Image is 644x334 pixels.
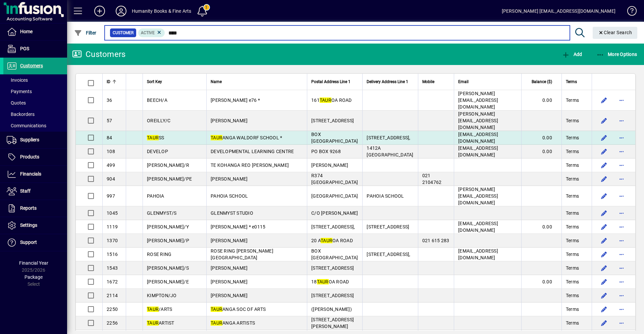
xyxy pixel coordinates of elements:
[458,111,498,130] span: [PERSON_NAME][EMAIL_ADDRESS][DOMAIN_NAME]
[458,78,469,85] span: Email
[211,265,248,271] span: [PERSON_NAME]
[566,278,579,285] span: Terms
[622,1,636,23] a: Knowledge Base
[599,132,609,143] button: Edit
[311,238,353,243] span: 20 A OA ROAD
[211,78,303,85] div: Name
[211,238,248,243] span: [PERSON_NAME]
[211,135,282,140] span: ANGA WALDORF SCHOOL *
[311,97,352,103] span: 161 OA ROAD
[147,97,167,103] span: BEECH/A
[147,118,170,123] span: OREILLY/C
[599,208,609,218] button: Edit
[7,112,35,117] span: Backorders
[7,100,26,106] span: Quotes
[20,154,39,159] span: Products
[138,28,165,37] mat-chip: Activation Status: Active
[367,252,410,257] span: [STREET_ADDRESS],
[599,318,609,328] button: Edit
[147,320,159,326] em: TAUR
[422,238,449,243] span: 021 615 283
[20,205,37,211] span: Reports
[599,221,609,232] button: Edit
[107,118,112,123] span: 57
[311,210,358,216] span: C/O [PERSON_NAME]
[107,320,118,326] span: 2256
[107,307,118,312] span: 2250
[521,131,561,145] td: 0.00
[20,171,41,177] span: Financials
[7,123,46,128] span: Communications
[89,5,110,17] button: Add
[147,176,192,182] span: [PERSON_NAME]/PE
[7,77,28,83] span: Invoices
[211,320,222,326] em: TAUR
[211,97,260,103] span: [PERSON_NAME] e76 *
[562,52,582,57] span: Add
[107,224,118,229] span: 1119
[596,52,637,57] span: More Options
[566,162,579,169] span: Terms
[593,27,638,39] button: Clear
[211,248,273,260] span: ROSE RING [PERSON_NAME][GEOGRAPHIC_DATA]
[147,224,189,229] span: [PERSON_NAME]/Y
[110,5,132,17] button: Profile
[107,238,118,243] span: 1370
[107,252,118,257] span: 1516
[107,78,110,85] span: ID
[599,115,609,126] button: Edit
[211,307,266,312] span: ANGA SOC OF ARTS
[458,132,498,144] span: [EMAIL_ADDRESS][DOMAIN_NAME]
[311,118,354,123] span: [STREET_ADDRESS]
[3,109,67,120] a: Backorders
[20,240,37,245] span: Support
[147,149,168,154] span: DEVELOP
[566,117,579,124] span: Terms
[72,49,125,60] div: Customers
[147,279,189,284] span: [PERSON_NAME]/E
[107,97,112,103] span: 36
[147,252,171,257] span: ROSE RING
[320,97,331,103] em: TAUR
[147,210,177,216] span: GLENMYST/S
[566,265,579,271] span: Terms
[3,183,67,200] a: Staff
[566,320,579,326] span: Terms
[422,78,450,85] div: Mobile
[107,176,115,182] span: 904
[599,263,609,273] button: Edit
[211,210,253,216] span: GLENMYST STUDIO
[311,224,355,229] span: [STREET_ADDRESS],
[72,27,98,39] button: Filter
[566,306,579,313] span: Terms
[113,29,133,36] span: Customer
[502,6,615,16] div: [PERSON_NAME] [EMAIL_ADDRESS][DOMAIN_NAME]
[566,193,579,199] span: Terms
[616,132,627,143] button: More options
[367,145,413,157] span: 1412A [GEOGRAPHIC_DATA]
[521,220,561,234] td: 0.00
[20,46,29,51] span: POS
[458,91,498,110] span: [PERSON_NAME][EMAIL_ADDRESS][DOMAIN_NAME]
[147,135,159,140] em: TAUR
[321,238,332,243] em: TAUR
[422,78,434,85] span: Mobile
[147,135,164,140] span: SS
[211,193,248,199] span: PAHOIA SCHOOL
[311,149,341,154] span: PO BOX 9268
[107,210,118,216] span: 1045
[311,265,354,271] span: [STREET_ADDRESS]
[616,146,627,157] button: More options
[20,29,33,34] span: Home
[20,188,31,194] span: Staff
[107,265,118,271] span: 1543
[599,146,609,157] button: Edit
[616,249,627,260] button: More options
[616,174,627,184] button: More options
[616,221,627,232] button: More options
[311,162,348,168] span: [PERSON_NAME]
[3,200,67,217] a: Reports
[107,149,115,154] span: 108
[599,174,609,184] button: Edit
[311,307,352,312] span: ([PERSON_NAME])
